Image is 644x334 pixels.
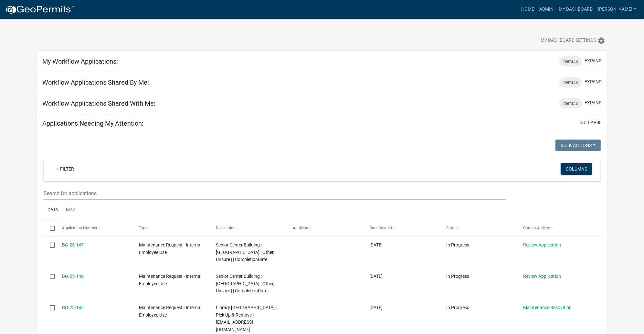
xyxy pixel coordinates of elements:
[42,120,143,127] h5: Applications Needing My Attention:
[216,226,236,230] span: Description
[210,220,287,236] datatable-header-cell: Description
[369,242,383,247] span: 10/15/2025
[216,242,274,262] span: Senior Center Building :Madison County Senior Center | Other, Unsure | | CompletionDate:
[559,56,582,67] div: Items: 0
[535,34,610,47] button: My Dashboard Settingssettings
[42,78,149,86] h5: Workflow Applications Shared By Me:
[363,220,440,236] datatable-header-cell: Date Created
[585,99,602,106] button: expand
[517,220,594,236] datatable-header-cell: Current Activity
[585,78,602,85] button: expand
[62,274,84,279] a: BG-25-146
[369,305,383,310] span: 10/14/2025
[579,119,602,126] button: collapse
[44,200,62,221] a: Data
[523,242,561,247] a: Review Application
[559,77,582,88] div: Items: 0
[133,220,210,236] datatable-header-cell: Type
[555,140,601,151] button: Bulk Actions
[541,37,596,45] span: My Dashboard Settings
[446,242,469,247] span: In Progress
[523,305,572,310] a: Maintenance Resolution
[597,37,605,45] i: settings
[44,187,506,200] input: Search for applications
[446,305,469,310] span: In Progress
[44,220,56,236] datatable-header-cell: Select
[51,163,79,175] a: + Filter
[523,226,550,230] span: Current Activity
[42,57,118,65] h5: My Workflow Applications:
[369,226,392,230] span: Date Created
[523,274,561,279] a: Review Application
[62,242,84,247] a: BG-25-147
[139,274,201,286] span: Maintenance Request - Internal Employee Use
[446,274,469,279] span: In Progress
[561,163,592,175] button: Columns
[537,3,556,16] a: Admin
[559,98,582,109] div: Items: 0
[62,226,97,230] span: Application Number
[595,3,639,16] a: [PERSON_NAME]
[62,305,84,310] a: BG-25-145
[519,3,537,16] a: Home
[585,57,602,64] button: expand
[56,220,133,236] datatable-header-cell: Application Number
[62,200,79,221] a: Map
[440,220,517,236] datatable-header-cell: Status
[293,226,310,230] span: Applicant
[139,305,201,318] span: Maintenance Request - Internal Employee Use
[556,3,595,16] a: My Dashboard
[286,220,363,236] datatable-header-cell: Applicant
[139,242,201,255] span: Maintenance Request - Internal Employee Use
[42,99,155,107] h5: Workflow Applications Shared With Me:
[369,274,383,279] span: 10/15/2025
[216,274,274,294] span: Senior Center Building :Madison County Senior Center | Other, Unsure | | CompletionDate:
[139,226,147,230] span: Type
[446,226,458,230] span: Status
